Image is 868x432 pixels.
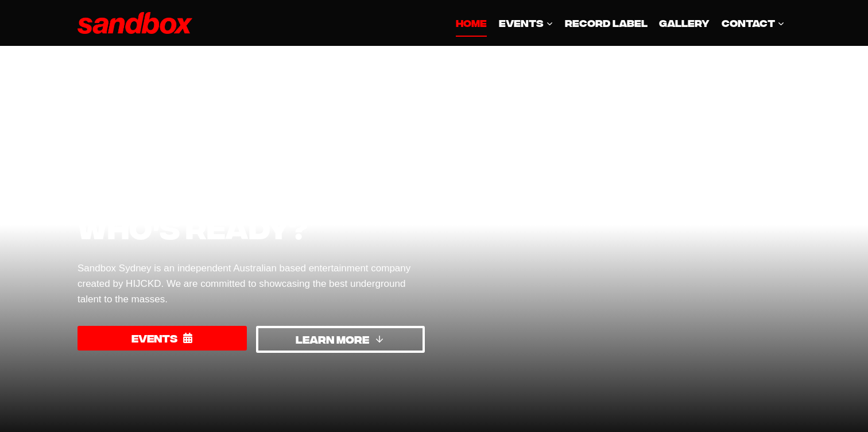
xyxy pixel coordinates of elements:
[450,9,790,37] nav: Primary Navigation
[77,260,425,308] p: Sandbox Sydney is an independent Australian based entertainment company created by HIJCKD. We are...
[77,326,247,351] a: EVENTS
[77,123,425,247] h1: Sydney’s biggest monthly event, who’s ready?
[77,12,192,34] img: Sandbox
[499,15,553,30] span: EVENTS
[256,326,425,353] a: LEARN MORE
[722,15,785,30] span: CONTACT
[131,330,177,347] span: EVENTS
[716,9,790,37] a: CONTACT
[493,9,559,37] a: EVENTS
[559,9,653,37] a: Record Label
[450,9,493,37] a: HOME
[296,331,369,348] span: LEARN MORE
[653,9,715,37] a: GALLERY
